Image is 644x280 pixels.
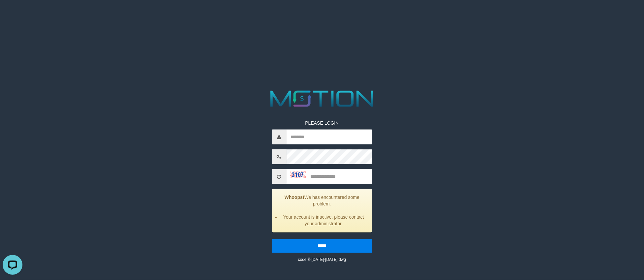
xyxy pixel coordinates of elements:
img: captcha [290,171,306,178]
strong: Whoops! [285,195,304,200]
small: code © [DATE]-[DATE] dwg [298,258,346,262]
p: PLEASE LOGIN [272,120,372,126]
button: Open LiveChat chat widget [3,3,22,22]
img: MOTION_logo.png [266,88,378,110]
li: Your account is inactive, please contact your administrator. [280,214,367,227]
div: We has encountered some problem. [272,189,372,233]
